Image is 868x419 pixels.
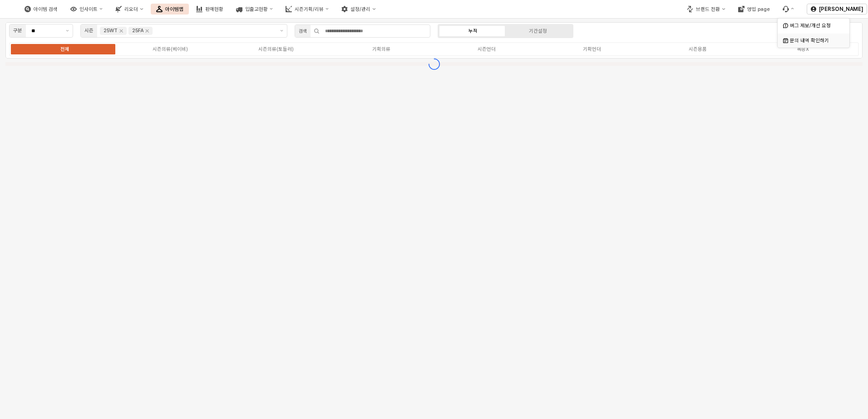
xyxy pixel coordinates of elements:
div: 시즌의류(토들러) [258,46,294,52]
button: 브랜드 전환 [681,4,730,15]
button: 판매현황 [191,4,229,15]
button: 설정/관리 [336,4,381,15]
div: Select an option [778,18,849,48]
div: 시즌 [84,27,94,35]
button: 아이템 검색 [19,4,63,15]
div: 리오더 [124,6,138,12]
div: 누적 [469,28,478,34]
button: 영업 page [733,4,775,15]
div: 기간설정 [529,28,547,34]
div: 설정/관리 [350,6,370,12]
div: 검색 [299,27,307,35]
div: 판매현황 [205,6,223,12]
label: 기획의류 [329,45,434,53]
label: 기획언더 [539,45,645,53]
div: 시즌기획/리뷰 [295,6,324,12]
button: [PERSON_NAME] [807,4,867,15]
button: 인사이트 [65,4,108,15]
div: 25WT [104,27,118,35]
button: 시즌기획/리뷰 [280,4,334,15]
div: 버그 제보/개선 요청 [790,22,839,29]
label: 시즌언더 [434,45,539,53]
label: 기간설정 [506,27,571,35]
div: 인사이트 [79,6,98,12]
div: 시즌용품 [689,46,707,52]
div: 버그 제보 및 기능 개선 요청 [777,4,799,15]
div: 기획언더 [583,46,601,52]
div: 시즌언더 [478,46,496,52]
div: 문의 내역 확인하기 [790,37,839,44]
label: 누적 [441,27,506,35]
div: 입출고현황 [245,6,268,12]
div: 구분 [13,27,22,35]
label: 복종X [750,45,856,53]
div: 25FA [132,27,143,35]
div: 시즌의류(베이비) [153,46,188,52]
div: 아이템 검색 [34,6,58,12]
div: Remove 25FA [145,29,149,33]
p: [PERSON_NAME] [819,5,863,13]
div: 복종X [797,46,809,52]
div: 기획의류 [372,46,390,52]
div: 아이템맵 [165,6,183,12]
button: 리오더 [110,4,148,15]
button: 제안 사항 표시 [62,24,73,37]
label: 시즌의류(토들러) [223,45,329,53]
div: 전체 [60,46,69,52]
div: 브랜드 전환 [696,6,720,12]
div: 영업 page [747,6,770,12]
label: 시즌용품 [645,45,750,53]
button: 아이템맵 [151,4,189,15]
label: 시즌의류(베이비) [118,45,223,53]
button: 제안 사항 표시 [276,24,287,37]
button: 입출고현황 [231,4,278,15]
label: 전체 [12,45,118,53]
div: Remove 25WT [119,29,123,33]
